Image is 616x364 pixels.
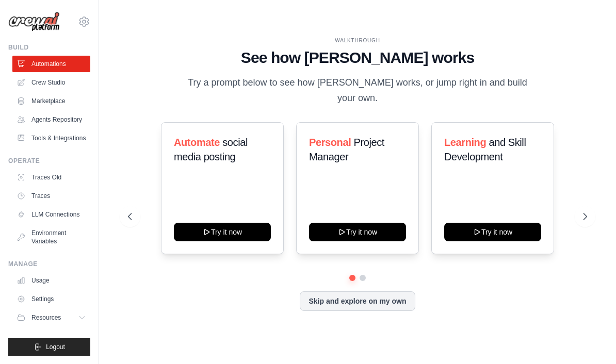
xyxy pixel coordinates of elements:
span: Logout [46,343,65,351]
button: Resources [12,309,90,326]
span: Project Manager [309,137,384,162]
a: Automations [12,56,90,72]
span: and Skill Development [444,137,526,162]
a: LLM Connections [12,206,90,223]
a: Usage [12,272,90,289]
span: social media posting [174,137,248,162]
div: Build [8,43,90,52]
a: Traces Old [12,169,90,186]
a: Tools & Integrations [12,130,90,146]
button: Try it now [309,223,406,241]
a: Settings [12,291,90,307]
button: Logout [8,338,90,356]
img: Logo [8,12,60,32]
a: Agents Repository [12,111,90,128]
span: Automate [174,137,220,148]
span: Learning [444,137,486,148]
div: WALKTHROUGH [128,37,587,44]
span: Resources [31,313,61,322]
p: Try a prompt below to see how [PERSON_NAME] works, or jump right in and build your own. [184,75,531,106]
button: Skip and explore on my own [300,291,415,311]
a: Environment Variables [12,225,90,250]
button: Try it now [174,223,271,241]
a: Crew Studio [12,74,90,91]
div: Manage [8,260,90,268]
div: Operate [8,157,90,165]
a: Marketplace [12,93,90,109]
button: Try it now [444,223,541,241]
a: Traces [12,188,90,204]
h1: See how [PERSON_NAME] works [128,48,587,67]
span: Personal [309,137,351,148]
